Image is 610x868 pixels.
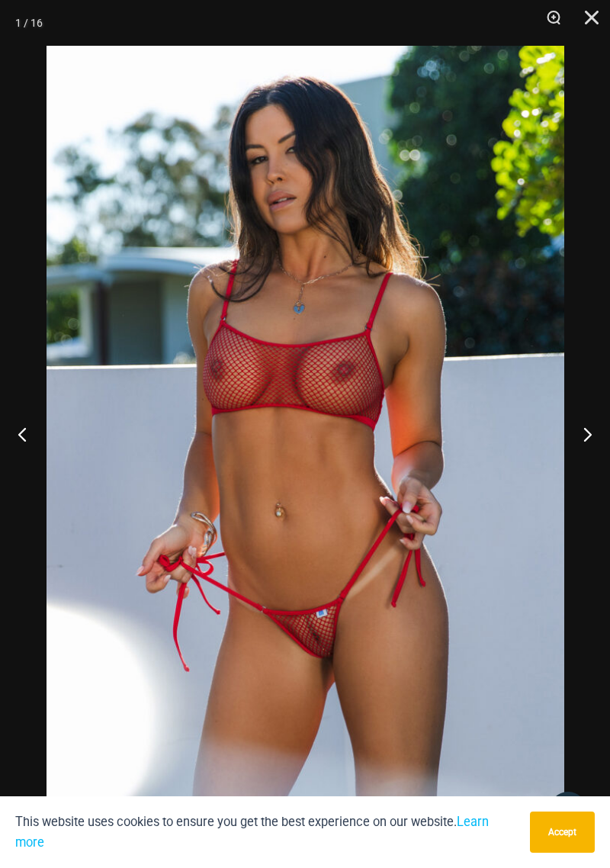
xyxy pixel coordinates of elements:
[15,812,518,853] p: This website uses cookies to ensure you get the best experience on our website.
[47,46,564,822] img: Summer Storm Red 332 Crop Top 449 Thong 02
[15,815,489,850] a: Learn more
[15,11,43,34] div: 1 / 16
[553,396,610,472] button: Next
[530,812,595,853] button: Accept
